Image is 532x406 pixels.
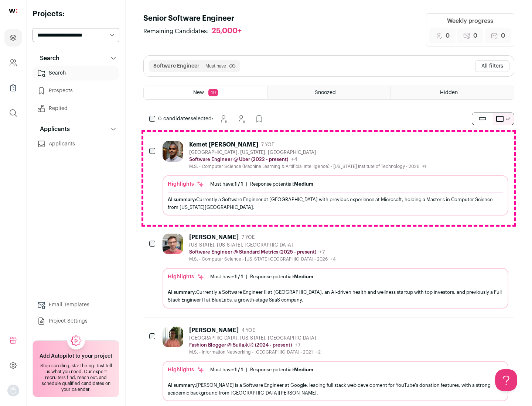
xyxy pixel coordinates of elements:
a: Kemet [PERSON_NAME] 7 YOE [GEOGRAPHIC_DATA], [US_STATE], [GEOGRAPHIC_DATA] Software Engineer @ Ub... [163,141,508,216]
a: Project Settings [33,314,119,328]
span: +4 [291,157,297,162]
span: Hidden [440,90,458,95]
div: Kemet [PERSON_NAME] [189,141,258,148]
h1: Senior Software Engineer [143,13,249,24]
ul: | [210,274,313,280]
span: +4 [331,257,336,261]
h2: Projects: [33,9,119,19]
button: Add to Prospects [252,111,266,126]
a: Replied [33,101,119,116]
span: selected: [158,115,213,123]
div: [PERSON_NAME] [189,234,239,241]
span: 7 YOE [242,234,255,240]
span: 4 YOE [242,327,255,333]
div: Currently a Software Engineer at [GEOGRAPHIC_DATA] with previous experience at Microsoft, holding... [168,196,503,211]
a: Company and ATS Settings [4,54,22,72]
span: Snoozed [315,90,336,95]
a: Add Autopilot to your project Stop scrolling, start hiring. Just tell us what you need. Our exper... [33,340,119,397]
span: 1 / 1 [235,182,243,186]
span: Medium [294,367,313,372]
div: Stop scrolling, start hiring. Just tell us what you need. Our expert recruiters find, reach out, ... [37,363,115,392]
ul: | [210,367,313,373]
span: AI summary: [168,197,196,202]
div: Must have: [210,181,243,187]
a: [PERSON_NAME] 4 YOE [GEOGRAPHIC_DATA], [US_STATE], [GEOGRAPHIC_DATA] Fashion Blogger @ Suila水啦 (2... [163,327,508,401]
img: wellfound-shorthand-0d5821cbd27db2630d0214b213865d53afaa358527fdda9d0ea32b1df1b89c2c.svg [9,9,17,13]
img: ebffc8b94a612106133ad1a79c5dcc917f1f343d62299c503ebb759c428adb03.jpg [163,327,183,347]
div: Currently a Software Engineer II at [GEOGRAPHIC_DATA], an AI-driven health and wellness startup w... [168,288,503,304]
button: Hide [234,111,249,126]
img: 92c6d1596c26b24a11d48d3f64f639effaf6bd365bf059bea4cfc008ddd4fb99.jpg [163,234,183,254]
img: 1d26598260d5d9f7a69202d59cf331847448e6cffe37083edaed4f8fc8795bfe [163,141,183,162]
button: Search [33,51,119,66]
span: 1 / 1 [235,367,243,372]
div: M.S. - Computer Science - [US_STATE][GEOGRAPHIC_DATA] - 2026 [189,256,336,262]
button: Snooze [216,111,231,126]
button: Software Engineer [153,62,199,70]
span: Remaining Candidates: [143,27,209,36]
p: Software Engineer @ Standard Metrics (2025 - present) [189,249,316,255]
div: 25,000+ [212,27,242,36]
span: AI summary: [168,290,196,295]
span: +7 [295,343,301,348]
p: Fashion Blogger @ Suila水啦 (2024 - present) [189,342,292,348]
div: Highlights [168,180,204,188]
span: AI summary: [168,383,196,388]
span: Medium [294,274,313,279]
div: [GEOGRAPHIC_DATA], [US_STATE], [GEOGRAPHIC_DATA] [189,335,321,341]
p: Software Engineer @ Uber (2022 - present) [189,156,288,162]
a: Company Lists [4,79,22,97]
a: Hidden [391,86,514,99]
div: Weekly progress [447,17,493,25]
div: [GEOGRAPHIC_DATA], [US_STATE], [GEOGRAPHIC_DATA] [189,149,426,155]
a: Search [33,66,119,80]
p: Search [35,54,59,63]
ul: | [210,181,313,187]
a: Email Templates [33,297,119,312]
span: 0 candidates [158,116,191,121]
h2: Add Autopilot to your project [40,352,112,360]
span: 0 [446,31,450,40]
a: Applicants [33,137,119,151]
a: Prospects [33,83,119,98]
div: Highlights [168,366,204,374]
img: nopic.png [7,385,19,396]
span: 10 [208,89,218,96]
div: [PERSON_NAME] is a Software Engineer at Google, leading full stack web development for YouTube's ... [168,381,503,397]
div: Response potential: [250,367,313,373]
div: M.S. - Information Networking - [GEOGRAPHIC_DATA] - 2021 [189,349,321,355]
div: Response potential: [250,274,313,280]
span: +7 [319,250,325,255]
a: Projects [4,29,22,47]
button: All filters [475,60,509,72]
p: Applicants [35,125,70,134]
a: Snoozed [267,86,391,99]
div: M.S. - Computer Science (Machine Learning & Artificial Intelligence) - [US_STATE] Institute of Te... [189,164,426,169]
iframe: Help Scout Beacon - Open [495,369,517,391]
div: [US_STATE], [US_STATE], [GEOGRAPHIC_DATA] [189,242,336,248]
span: +2 [316,350,321,354]
span: Medium [294,182,313,186]
div: Must have: [210,367,243,373]
span: 0 [501,31,505,40]
span: Must have [205,63,226,69]
span: 1 / 1 [235,274,243,279]
div: [PERSON_NAME] [189,327,239,334]
a: [PERSON_NAME] 7 YOE [US_STATE], [US_STATE], [GEOGRAPHIC_DATA] Software Engineer @ Standard Metric... [163,234,508,308]
div: Response potential: [250,181,313,187]
span: 0 [473,31,477,40]
button: Open dropdown [7,385,19,396]
div: Must have: [210,274,243,280]
button: Applicants [33,122,119,137]
span: New [193,90,204,95]
div: Highlights [168,273,204,281]
span: +1 [422,164,426,169]
span: 7 YOE [261,142,274,148]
